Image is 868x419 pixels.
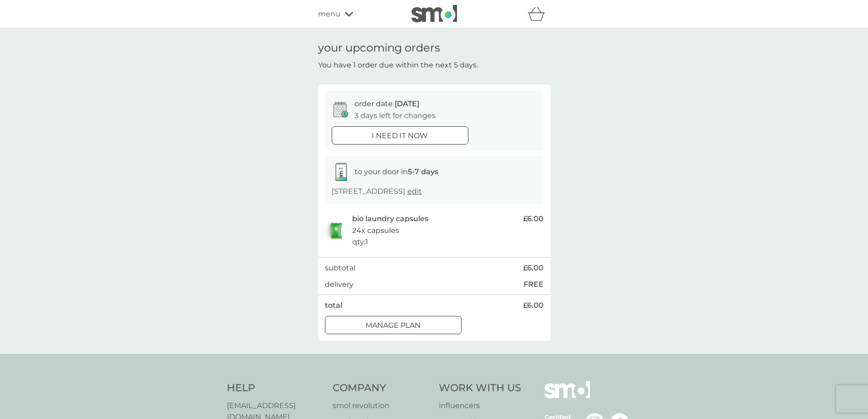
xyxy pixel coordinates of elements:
p: You have 1 order due within the next 5 days. [318,59,478,71]
p: FREE [524,279,544,290]
img: smol [411,5,457,22]
p: i need it now [372,130,428,142]
p: 24x capsules [352,225,399,237]
p: qty : 1 [352,236,368,248]
a: smol revolution [333,400,430,412]
p: [STREET_ADDRESS] [332,186,422,197]
div: basket [528,5,550,23]
span: £6.00 [523,213,544,225]
h4: Help [227,381,324,395]
h4: Company [333,381,430,395]
p: bio laundry capsules [352,213,428,225]
img: smol [544,381,590,412]
span: menu [318,8,340,20]
p: total [325,300,342,311]
p: delivery [325,279,354,290]
p: Manage plan [365,320,421,331]
span: £6.00 [523,300,544,311]
a: influencers [439,400,521,412]
h1: your upcoming orders [318,41,440,55]
span: to your door in [354,167,438,176]
span: [DATE] [395,99,419,108]
p: order date [354,98,419,110]
h4: Work With Us [439,381,521,395]
a: edit [407,187,422,196]
button: i need it now [332,126,468,145]
strong: 5-7 days [408,167,438,176]
p: 3 days left for changes [354,110,436,122]
p: subtotal [325,262,355,274]
span: £6.00 [523,262,544,274]
button: Manage plan [325,316,462,334]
